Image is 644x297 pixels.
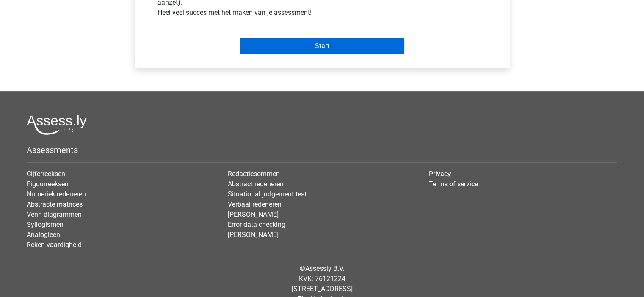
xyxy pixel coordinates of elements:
a: Abstracte matrices [27,200,83,208]
a: [PERSON_NAME] [228,231,279,239]
a: Venn diagrammen [27,210,82,218]
a: Verbaal redeneren [228,200,282,208]
a: Abstract redeneren [228,180,284,188]
a: Error data checking [228,221,285,229]
a: Redactiesommen [228,170,280,178]
a: Assessly B.V. [305,264,344,272]
img: Assessly logo [27,115,87,135]
a: Syllogismen [27,221,64,229]
a: Figuurreeksen [27,180,69,188]
a: Privacy [429,170,451,178]
input: Start [240,38,404,54]
a: Terms of service [429,180,478,188]
a: Cijferreeksen [27,170,65,178]
a: Situational judgement test [228,190,307,198]
a: [PERSON_NAME] [228,210,279,218]
a: Numeriek redeneren [27,190,86,198]
a: Reken vaardigheid [27,241,82,249]
a: Analogieen [27,231,60,239]
h5: Assessments [27,145,617,155]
